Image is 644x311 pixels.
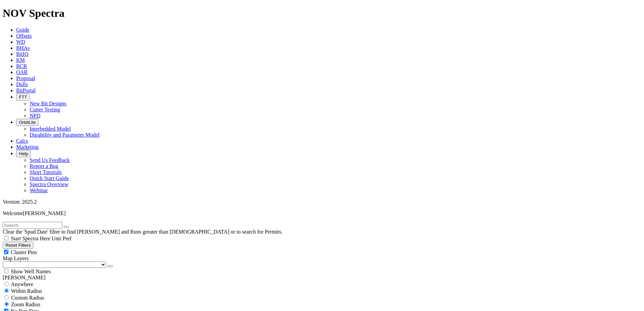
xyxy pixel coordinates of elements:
span: Within Radius [11,288,42,294]
a: Durability and Parameter Model [30,132,100,138]
a: OAR [16,69,28,75]
button: Help [16,150,31,157]
a: Dulls [16,81,28,87]
a: Spectra Overview [30,181,68,187]
span: OrbitLite [19,120,36,125]
button: Reset Filters [3,242,33,249]
input: Start Spectra Here [4,236,8,240]
span: Map Layers [3,255,29,261]
p: Welcome [3,210,641,216]
button: FTT [16,94,30,101]
span: [PERSON_NAME] [23,210,66,216]
a: BitIQ [16,51,28,57]
a: New Bit Designs [30,101,66,106]
a: NPD [30,113,40,118]
a: Proposal [16,75,35,81]
button: OrbitLite [16,119,38,126]
span: FTT [19,95,27,100]
span: Custom Radius [11,295,44,301]
div: Version: 2025.2 [3,199,641,205]
span: Anywhere [11,281,33,287]
span: Zoom Radius [11,302,40,307]
a: Short Tutorials [30,169,62,175]
div: [PERSON_NAME] [3,275,641,281]
a: Webinar [30,187,48,193]
span: Cluster Pins [11,249,37,255]
a: KM [16,57,25,63]
a: Marketing [16,144,39,150]
span: Clear the 'Spud Date' filter to find [PERSON_NAME] and Runs greater than [DEMOGRAPHIC_DATA] or to... [3,229,283,235]
span: Unit Pref [52,236,71,241]
a: Cutter Testing [30,107,60,112]
input: Search [3,222,62,229]
a: WD [16,39,25,45]
a: Report a Bug [30,163,58,169]
a: Guide [16,27,29,33]
a: Quick Start Guide [30,175,69,181]
a: Offsets [16,33,32,39]
a: BHAs [16,45,30,51]
a: BitPortal [16,88,36,93]
a: Send Us Feedback [30,157,70,163]
a: BCR [16,63,27,69]
a: Interbedded Model [30,126,71,132]
h1: NOV Spectra [3,7,641,20]
span: Show Well Names [11,269,51,274]
span: Help [19,151,28,156]
a: Calcs [16,138,28,144]
span: Start Spectra Here [11,236,50,241]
